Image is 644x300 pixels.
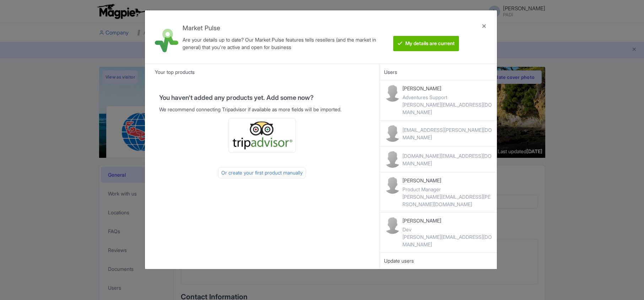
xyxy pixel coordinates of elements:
[145,64,379,80] div: Your top products
[402,193,493,208] div: [PERSON_NAME][EMAIL_ADDRESS][PERSON_NAME][DOMAIN_NAME]
[384,177,401,194] img: contact-b11cc6e953956a0c50a2f97983291f06.png
[393,36,459,51] btn: My details are current
[159,94,365,101] h4: You haven't added any products yet. Add some now?
[402,126,493,141] div: [EMAIL_ADDRESS][PERSON_NAME][DOMAIN_NAME]
[402,93,493,101] div: Adventures Support
[384,151,401,168] img: contact-b11cc6e953956a0c50a2f97983291f06.png
[183,25,377,32] h4: Market Pulse
[402,226,493,233] div: Dev
[183,36,377,51] div: Are your details up to date? Our Market Pulse features tells resellers (and the market in general...
[218,167,306,178] div: Or create your first product manually
[232,121,293,150] img: ta_logo-885a1c64328048f2535e39284ba9d771.png
[384,217,401,234] img: contact-b11cc6e953956a0c50a2f97983291f06.png
[402,217,493,224] p: [PERSON_NAME]
[402,101,493,116] div: [PERSON_NAME][EMAIL_ADDRESS][DOMAIN_NAME]
[155,29,178,52] img: market_pulse-1-0a5220b3d29e4a0de46fb7534bebe030.svg
[402,233,493,248] div: [PERSON_NAME][EMAIL_ADDRESS][DOMAIN_NAME]
[384,257,493,265] div: Update users
[402,177,493,184] p: [PERSON_NAME]
[402,152,493,167] div: [DOMAIN_NAME][EMAIL_ADDRESS][DOMAIN_NAME]
[402,186,493,193] div: Product Manager
[159,106,365,113] p: We recommend connecting Tripadvisor if available as more fields will be imported.
[380,64,497,80] div: Users
[384,85,401,102] img: contact-b11cc6e953956a0c50a2f97983291f06.png
[384,125,401,142] img: contact-b11cc6e953956a0c50a2f97983291f06.png
[402,85,493,92] p: [PERSON_NAME]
